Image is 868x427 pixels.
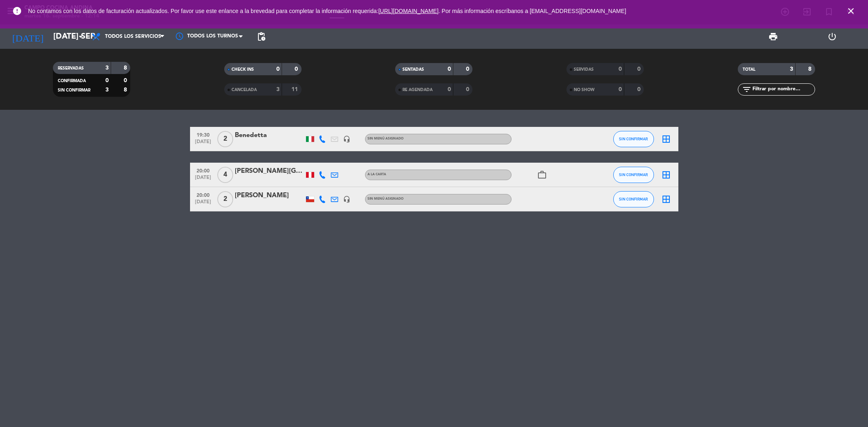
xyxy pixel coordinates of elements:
[276,66,280,72] strong: 0
[537,170,547,180] i: work_outline
[235,166,304,176] div: [PERSON_NAME][GEOGRAPHIC_DATA]
[661,134,671,144] i: border_all
[619,87,622,92] strong: 0
[235,130,304,141] div: Benedetta
[619,137,648,141] span: SIN CONFIRMAR
[105,34,161,39] span: Todos los servicios
[124,65,129,71] strong: 8
[105,87,109,93] strong: 3
[752,85,815,94] input: Filtrar por nombre...
[827,32,837,41] i: power_settings_new
[619,197,648,201] span: SIN CONFIRMAR
[232,68,254,72] span: CHECK INS
[846,6,856,16] i: close
[256,32,266,41] span: pending_actions
[217,131,233,147] span: 2
[802,24,862,49] div: LOG OUT
[367,197,404,200] span: Sin menú asignado
[637,87,642,92] strong: 0
[790,66,793,72] strong: 3
[367,173,386,176] span: A la carta
[193,190,213,199] span: 20:00
[232,88,257,92] span: CANCELADA
[574,88,595,92] span: NO SHOW
[613,167,654,183] button: SIN CONFIRMAR
[808,66,813,72] strong: 8
[466,87,471,92] strong: 0
[276,87,280,92] strong: 3
[193,166,213,175] span: 20:00
[439,8,626,14] a: . Por más información escríbanos a [EMAIL_ADDRESS][DOMAIN_NAME]
[378,8,439,14] a: [URL][DOMAIN_NAME]
[661,194,671,204] i: border_all
[637,66,642,72] strong: 0
[661,170,671,180] i: border_all
[343,135,350,143] i: headset_mic
[619,172,648,177] span: SIN CONFIRMAR
[742,85,752,94] i: filter_list
[105,65,109,71] strong: 3
[58,79,86,83] span: CONFIRMADA
[217,191,233,207] span: 2
[743,68,755,72] span: TOTAL
[402,68,424,72] span: SENTADAS
[217,167,233,183] span: 4
[574,68,594,72] span: SERVIDAS
[402,88,433,92] span: RE AGENDADA
[619,66,622,72] strong: 0
[124,87,129,93] strong: 8
[193,199,213,209] span: [DATE]
[193,139,213,148] span: [DATE]
[124,78,129,83] strong: 0
[28,8,626,14] span: No contamos con los datos de facturación actualizados. Por favor use este enlance a la brevedad p...
[193,130,213,139] span: 19:30
[12,6,22,16] i: error
[367,137,404,140] span: Sin menú asignado
[58,88,90,92] span: SIN CONFIRMAR
[295,66,300,72] strong: 0
[613,131,654,147] button: SIN CONFIRMAR
[768,32,778,41] span: print
[76,32,85,41] i: arrow_drop_down
[448,66,451,72] strong: 0
[58,66,84,70] span: RESERVADAS
[235,190,304,201] div: [PERSON_NAME]
[291,87,300,92] strong: 11
[448,87,451,92] strong: 0
[193,175,213,184] span: [DATE]
[105,78,109,83] strong: 0
[6,28,49,46] i: [DATE]
[343,196,350,203] i: headset_mic
[613,191,654,207] button: SIN CONFIRMAR
[466,66,471,72] strong: 0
